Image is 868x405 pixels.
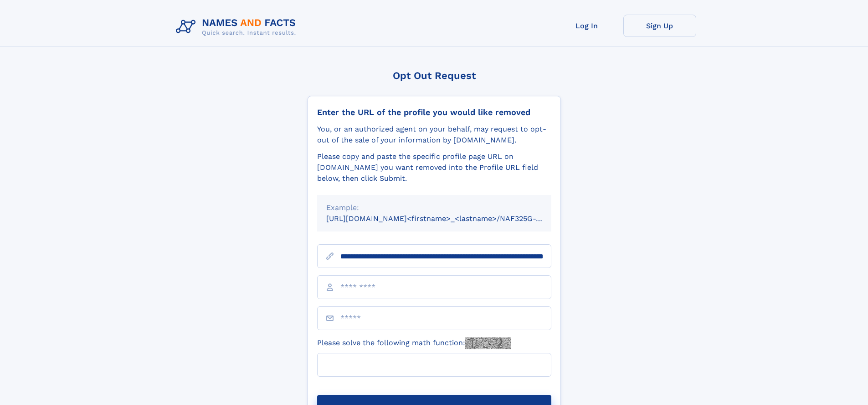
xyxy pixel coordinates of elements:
[308,70,561,81] div: Opt Out Request
[317,124,551,146] div: You, or an authorized agent on your behalf, may request to opt-out of the sale of your informatio...
[550,15,623,37] a: Log In
[317,151,551,184] div: Please copy and paste the specific profile page URL on [DOMAIN_NAME] you want removed into the Pr...
[326,214,569,223] small: [URL][DOMAIN_NAME]<firstname>_<lastname>/NAF325G-xxxxxxxx
[326,202,542,213] div: Example:
[317,337,511,349] label: Please solve the following math function:
[172,15,303,39] img: Logo Names and Facts
[317,107,551,117] div: Enter the URL of the profile you would like removed
[623,15,696,37] a: Sign Up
